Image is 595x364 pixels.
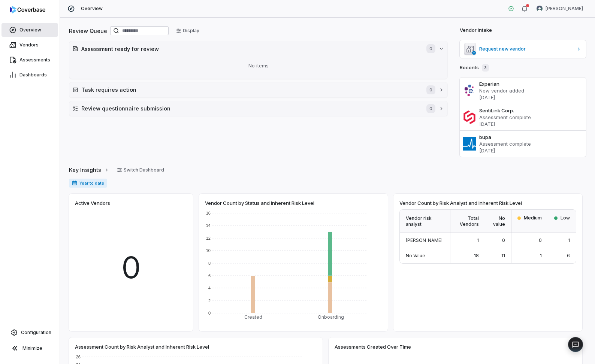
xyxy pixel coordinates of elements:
span: Overview [81,6,103,12]
span: 1 [477,237,479,243]
span: 6 [567,253,570,258]
a: Vendors [1,38,58,52]
span: Minimize [22,345,42,351]
button: Switch Dashboard [112,164,169,176]
span: Configuration [21,330,51,336]
p: [DATE] [479,121,583,127]
div: No items [72,56,444,76]
span: [PERSON_NAME] [546,6,583,12]
div: Vendor risk analyst [400,210,450,233]
button: Assessment ready for review0 [69,41,447,56]
p: [DATE] [479,147,583,154]
span: Low [561,215,570,221]
h3: Experian [479,81,583,87]
a: Assessments [1,53,58,67]
span: 0 [426,44,435,53]
h2: Assessment ready for review [81,45,419,53]
h2: Recents [460,64,489,72]
a: Overview [1,23,58,37]
text: 2 [208,298,211,303]
button: Key Insights [67,162,112,178]
text: 26 [76,355,81,359]
p: Assessment complete [479,140,583,147]
img: logo-D7KZi-bG.svg [10,6,45,13]
span: Dashboards [19,72,47,78]
button: Task requires action0 [69,82,447,97]
p: [DATE] [479,94,583,101]
text: 6 [208,273,211,278]
img: Hannah Fozard avatar [537,6,543,12]
span: Assessment Count by Risk Analyst and Inherent Risk Level [75,343,209,350]
a: Key Insights [69,162,109,178]
a: Configuration [3,326,57,339]
a: bupaAssessment complete[DATE] [460,130,586,157]
div: No value [485,210,511,233]
span: 0 [502,237,505,243]
h3: bupa [479,134,583,140]
span: Assessments Created Over Time [335,343,411,350]
a: Dashboards [1,68,58,82]
span: [PERSON_NAME] [406,237,443,243]
span: Assessments [19,57,50,63]
span: Key Insights [69,166,101,174]
span: No Value [406,253,425,258]
span: Vendors [19,42,39,48]
span: 0 [121,245,141,290]
span: 0 [426,104,435,113]
text: 0 [208,311,211,315]
svg: Date range for report [72,181,77,186]
a: ExperianNew vendor added[DATE] [460,78,586,104]
text: 4 [208,286,211,290]
div: Total Vendors [450,210,485,233]
h2: Task requires action [81,86,419,94]
span: Year to date [69,179,107,188]
p: New vendor added [479,87,583,94]
span: 18 [474,253,479,258]
text: 14 [206,223,211,228]
span: Overview [19,27,41,33]
h2: Vendor Intake [460,27,492,34]
span: Medium [524,215,542,221]
h2: Review Queue [69,27,107,35]
h2: Review questionnaire submission [81,104,419,112]
span: Active Vendors [75,200,110,206]
span: 1 [540,253,542,258]
text: 12 [206,236,211,240]
text: 8 [208,261,211,266]
button: Display [172,25,204,36]
h3: SentiLink Corp. [479,107,583,114]
span: 1 [568,237,570,243]
p: Assessment complete [479,114,583,121]
span: Vendor Count by Status and Inherent Risk Level [205,200,314,206]
button: Review questionnaire submission0 [69,101,447,116]
span: 0 [426,85,435,94]
text: 10 [206,248,211,253]
span: Vendor Count by Risk Analyst and Inherent Risk Level [399,200,522,206]
span: 11 [501,253,505,258]
a: Request new vendor [460,40,586,58]
a: SentiLink Corp.Assessment complete[DATE] [460,104,586,130]
button: Hannah Fozard avatar[PERSON_NAME] [532,3,588,14]
text: 16 [206,211,211,215]
span: 0 [539,237,542,243]
button: Minimize [3,341,57,356]
span: Request new vendor [479,46,573,52]
span: 3 [482,64,489,72]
